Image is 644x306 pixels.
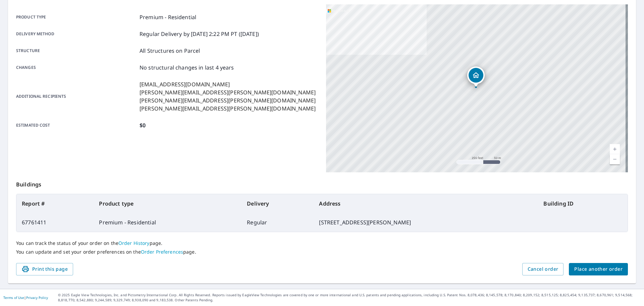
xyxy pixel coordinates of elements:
[314,213,538,232] td: [STREET_ADDRESS][PERSON_NAME]
[16,80,137,113] p: Additional recipients
[16,194,94,213] th: Report #
[140,47,200,55] p: All Structures on Parcel
[94,213,241,232] td: Premium - Residential
[16,249,628,255] p: You can update and set your order preferences on the page.
[528,265,558,273] span: Cancel order
[16,240,628,246] p: You can track the status of your order on the page.
[118,240,150,246] a: Order History
[140,13,196,21] p: Premium - Residential
[610,144,620,154] a: Current Level 17, Zoom In
[21,265,68,273] span: Print this page
[58,293,641,303] p: © 2025 Eagle View Technologies, Inc. and Pictometry International Corp. All Rights Reserved. Repo...
[467,67,485,87] div: Dropped pin, building 1, Residential property, 2320 County Road 1337 Blanchard, OK 73010
[141,249,183,255] a: Order Preferences
[16,263,73,275] button: Print this page
[241,213,314,232] td: Regular
[16,63,137,72] p: Changes
[140,80,316,88] p: [EMAIL_ADDRESS][DOMAIN_NAME]
[140,96,316,104] p: [PERSON_NAME][EMAIL_ADDRESS][PERSON_NAME][DOMAIN_NAME]
[3,295,24,300] a: Terms of Use
[538,194,628,213] th: Building ID
[140,88,316,96] p: [PERSON_NAME][EMAIL_ADDRESS][PERSON_NAME][DOMAIN_NAME]
[140,121,146,129] p: $0
[26,295,48,300] a: Privacy Policy
[610,154,620,164] a: Current Level 17, Zoom Out
[94,194,241,213] th: Product type
[16,172,628,194] p: Buildings
[16,213,94,232] td: 67761411
[241,194,314,213] th: Delivery
[16,121,137,129] p: Estimated cost
[16,30,137,38] p: Delivery method
[140,104,316,113] p: [PERSON_NAME][EMAIL_ADDRESS][PERSON_NAME][DOMAIN_NAME]
[140,63,234,72] p: No structural changes in last 4 years
[522,263,564,275] button: Cancel order
[140,30,259,38] p: Regular Delivery by [DATE] 2:22 PM PT ([DATE])
[16,13,137,21] p: Product type
[3,296,48,300] p: |
[569,263,628,275] button: Place another order
[16,47,137,55] p: Structure
[574,265,623,273] span: Place another order
[314,194,538,213] th: Address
